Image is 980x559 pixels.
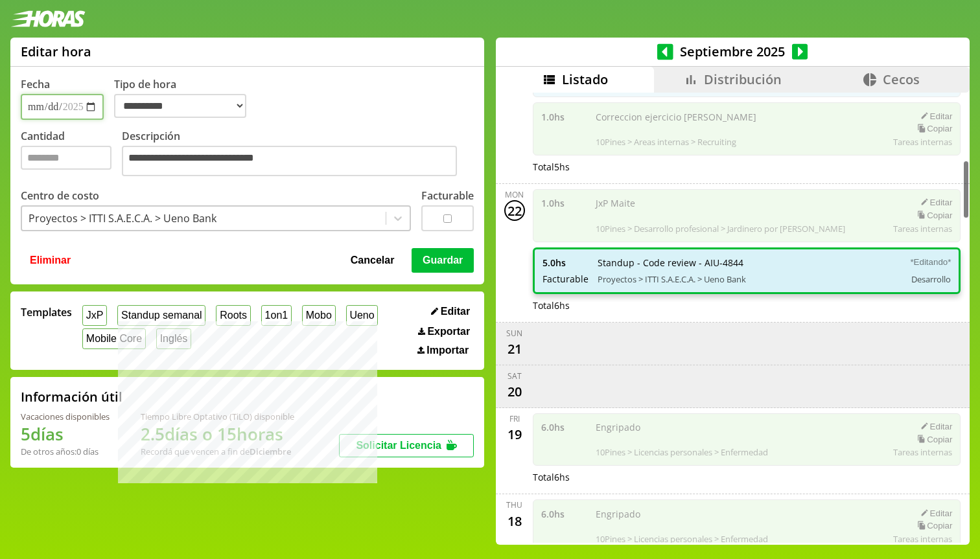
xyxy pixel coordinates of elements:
button: Cancelar [347,248,399,273]
label: Centro de costo [21,188,99,203]
div: Mon [505,189,524,200]
span: Editar [441,306,470,317]
button: Exportar [414,325,474,338]
img: logotipo [10,10,86,27]
button: Inglés [156,328,191,348]
label: Fecha [21,77,50,91]
button: Mobile Core [82,328,146,348]
div: Tiempo Libre Optativo (TiLO) disponible [141,411,294,422]
div: Sun [506,328,522,339]
div: 21 [504,339,525,359]
div: 19 [504,424,525,445]
div: De otros años: 0 días [21,446,110,457]
h2: Información útil [21,388,122,405]
div: scrollable content [496,93,970,543]
select: Tipo de hora [114,94,246,118]
h1: 2.5 días o 15 horas [141,422,294,446]
div: Thu [506,499,522,510]
span: Templates [21,305,72,319]
button: Guardar [412,248,474,273]
span: Importar [426,345,469,356]
label: Tipo de hora [114,77,257,120]
button: 1on1 [261,305,292,325]
div: 22 [504,200,525,221]
div: Vacaciones disponibles [21,411,110,422]
button: Editar [427,305,474,318]
button: Standup semanal [117,305,205,325]
button: Eliminar [26,248,75,273]
div: Recordá que vencen a fin de [141,446,294,457]
h1: Editar hora [21,43,91,60]
button: JxP [82,305,107,325]
div: Sat [507,371,522,382]
label: Descripción [122,129,474,179]
textarea: Descripción [122,146,457,176]
h1: 5 días [21,422,110,446]
span: Septiembre 2025 [673,43,792,60]
div: Fri [509,413,520,424]
span: Distribución [704,71,782,88]
span: Exportar [427,326,470,337]
button: Ueno [346,305,379,325]
div: Total 5 hs [533,161,961,173]
div: Total 6 hs [533,471,961,483]
span: Listado [562,71,608,88]
div: 18 [504,510,525,531]
span: Cecos [883,71,920,88]
div: Proyectos > ITTI S.A.E.C.A. > Ueno Bank [29,211,216,225]
input: Cantidad [21,146,111,170]
label: Cantidad [21,129,122,179]
button: Mobo [302,305,336,325]
div: Total 6 hs [533,299,961,312]
div: 20 [504,382,525,402]
span: Solicitar Licencia [356,440,441,451]
button: Solicitar Licencia [339,434,474,457]
b: Diciembre [250,446,291,457]
label: Facturable [421,188,474,203]
button: Roots [216,305,250,325]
